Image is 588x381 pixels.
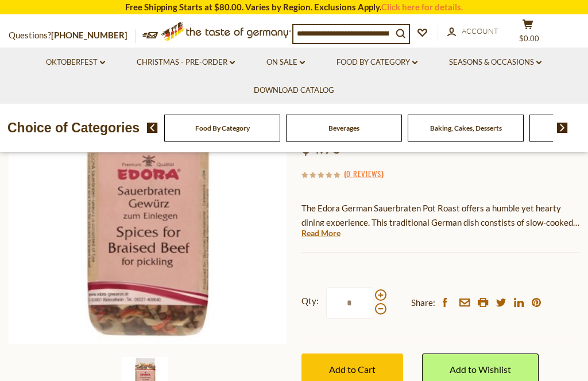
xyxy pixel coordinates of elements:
a: On Sale [266,56,305,69]
span: $0.00 [519,34,539,43]
img: Edora German Sauerbraten Pot Roast Spices [9,66,287,344]
a: Oktoberfest [46,56,105,69]
img: previous arrow [147,123,158,133]
p: Questions? [9,28,136,43]
a: Food By Category [195,124,250,132]
a: Christmas - PRE-ORDER [137,56,235,69]
a: Click here for details. [381,2,463,12]
a: Seasons & Occasions [449,56,541,69]
input: Qty: [326,287,373,319]
a: Read More [301,227,341,239]
span: Account [462,26,498,36]
p: The Edora German Sauerbraten Pot Roast offers a humble yet hearty dining experience. This traditi... [301,201,579,230]
button: $0.00 [510,19,545,48]
a: Beverages [328,124,359,132]
a: 0 Reviews [346,168,381,180]
a: [PHONE_NUMBER] [51,30,127,40]
img: next arrow [557,123,568,133]
a: Baking, Cakes, Desserts [430,124,502,132]
a: Download Catalog [254,84,334,97]
a: Food By Category [336,56,417,69]
span: Share: [411,296,435,310]
a: Account [447,25,498,38]
strong: Qty: [301,294,319,308]
span: ( ) [344,168,384,179]
span: Add to Cart [329,364,376,375]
